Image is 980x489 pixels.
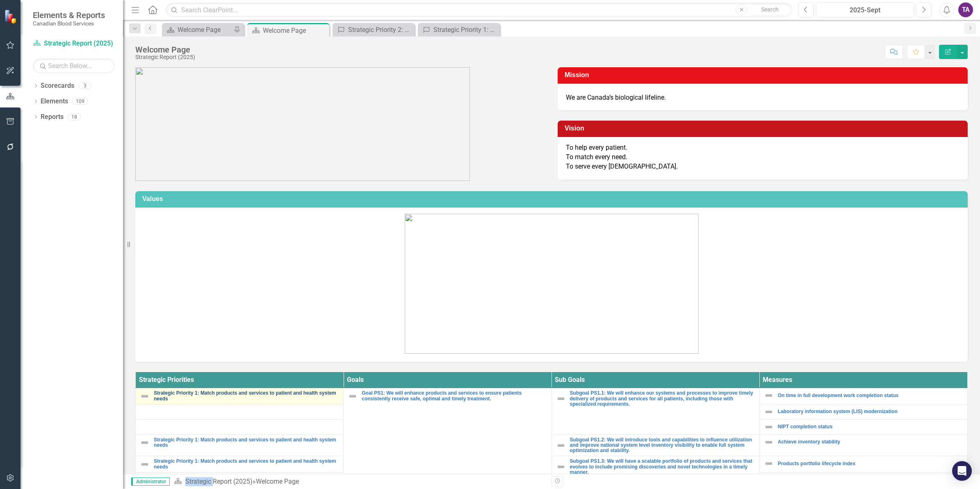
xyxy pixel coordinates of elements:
[556,441,566,450] img: Not Defined
[552,456,759,487] td: Double-Click to Edit Right Click for Context Menu
[433,25,498,35] div: Strategic Priority 1: Match products and services to patient and health system needs
[420,25,498,35] a: Strategic Priority 1: Match products and services to patient and health system needs
[166,3,792,17] input: Search ClearPoint...
[565,125,964,132] h3: Vision
[344,388,552,487] td: Double-Click to Edit Right Click for Context Menu
[778,393,963,398] a: On time in full development work completion status
[256,478,299,485] div: Welcome Page
[952,461,972,481] div: Open Intercom Messenger
[136,388,344,404] td: Double-Click to Edit Right Click for Context Menu
[362,391,547,401] a: Goal PS1: We will enhance products and services to ensure patients consistently receive safe, opt...
[566,94,666,101] span: We are Canada’s biological lifeline.
[263,25,327,36] div: Welcome Page
[764,437,774,447] img: Not Defined
[348,25,413,35] div: Strategic Priority 2: Collections and Donor growth and transformation
[759,434,967,456] td: Double-Click to Edit Right Click for Context Menu
[348,391,358,401] img: Not Defined
[72,98,88,105] div: 109
[759,404,967,419] td: Double-Click to Edit Right Click for Context Menu
[154,459,339,469] a: Strategic Priority 1: Match products and services to patient and health system needs
[819,5,911,15] div: 2025-Sept
[33,39,115,48] a: Strategic Report (2025)
[41,97,68,106] a: Elements
[131,478,170,486] span: Administrator
[33,10,105,20] span: Elements & Reports
[33,20,105,27] small: Canadian Blood Services
[749,4,790,16] button: Search
[154,437,339,448] a: Strategic Priority 1: Match products and services to patient and health system needs
[405,214,699,354] img: CBS_values.png
[140,438,150,448] img: Not Defined
[33,59,115,73] input: Search Below...
[958,2,973,17] button: TA
[759,388,967,404] td: Double-Click to Edit Right Click for Context Menu
[764,391,774,400] img: Not Defined
[135,45,195,54] div: Welcome Page
[565,71,964,79] h3: Mission
[140,459,150,469] img: Not Defined
[759,456,967,472] td: Double-Click to Edit Right Click for Context Menu
[78,82,91,89] div: 3
[552,434,759,456] td: Double-Click to Edit Right Click for Context Menu
[174,477,545,487] div: »
[136,456,344,472] td: Double-Click to Edit Right Click for Context Menu
[764,459,774,468] img: Not Defined
[68,113,81,120] div: 18
[142,195,964,203] h3: Values
[135,67,470,181] img: CBS_logo_descriptions%20v2.png
[816,2,914,17] button: 2025-Sept
[556,394,566,404] img: Not Defined
[778,409,963,414] a: Laboratory information system (LIS) modernization
[764,407,774,417] img: Not Defined
[761,6,779,13] span: Search
[778,461,963,466] a: Products portfolio lifecycle index
[570,391,755,407] a: Subgoal PS1.1: We will enhance our systems and processes to improve timely delivery of products a...
[566,143,959,171] p: To help every patient. To match every need. To serve every [DEMOGRAPHIC_DATA].
[4,9,18,24] img: ClearPoint Strategy
[164,25,232,35] a: Welcome Page
[41,112,64,122] a: Reports
[778,439,963,445] a: Achieve inventory stability
[135,54,195,60] div: Strategic Report (2025)
[759,472,967,487] td: Double-Click to Edit Right Click for Context Menu
[136,434,344,456] td: Double-Click to Edit Right Click for Context Menu
[764,422,774,432] img: Not Defined
[759,419,967,434] td: Double-Click to Edit Right Click for Context Menu
[41,81,74,91] a: Scorecards
[154,391,339,401] a: Strategic Priority 1: Match products and services to patient and health system needs
[335,25,413,35] a: Strategic Priority 2: Collections and Donor growth and transformation
[178,25,232,35] div: Welcome Page
[556,462,566,472] img: Not Defined
[778,424,963,430] a: NIPT completion status
[140,391,150,401] img: Not Defined
[570,459,755,475] a: Subgoal PS1.3: We will have a scalable portfolio of products and services that evolves to include...
[185,478,253,485] a: Strategic Report (2025)
[552,388,759,434] td: Double-Click to Edit Right Click for Context Menu
[570,437,755,454] a: Subgoal PS1.2: We will introduce tools and capabilities to influence utilization and improve nati...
